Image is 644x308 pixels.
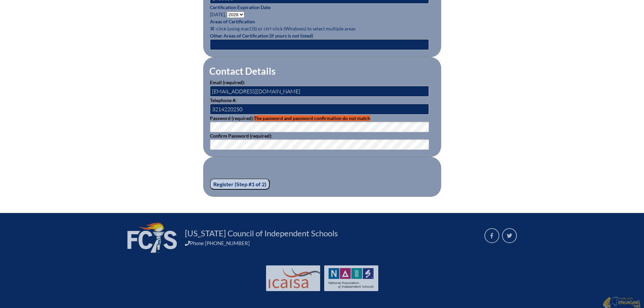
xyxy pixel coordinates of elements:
[210,133,272,139] label: Confirm Password (required):
[210,97,237,103] label: Telephone #:
[210,79,245,85] label: Email (required):
[210,115,370,121] label: Password (required):
[210,19,255,24] label: Areas of Certification
[210,4,270,10] label: Certification Expiration Date
[329,268,374,288] img: NAIS Logo
[210,179,270,190] input: Register (Step #1 of 2)
[127,222,177,253] img: FCIS_logo_white
[210,33,313,39] label: Other Areas of Certification (if yours is not listed)
[612,297,619,306] img: Engaging - Bring it online
[210,18,434,32] p: ⌘-click (using macOS) or ctrl-click (Windows) to select multiple areas
[254,115,370,121] span: The password and password confirmation do not match
[209,65,276,77] legend: Contact Details
[185,240,476,246] div: Phone [PHONE_NUMBER]
[269,268,321,288] img: Int'l Council Advancing Independent School Accreditation logo
[210,11,226,17] span: [DATE],
[182,228,340,239] a: [US_STATE] Council of Independent Schools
